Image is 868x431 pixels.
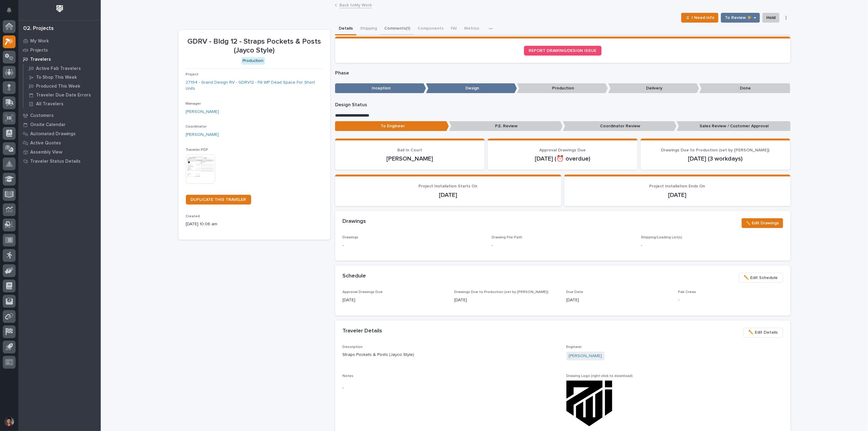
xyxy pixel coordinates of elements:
a: Active Fab Travelers [24,64,101,73]
span: Project [186,73,199,76]
button: ✏️ Edit Schedule [739,273,783,283]
button: FAI [447,23,461,35]
span: Approval Drawings Due [540,148,586,152]
span: Drawings Due to Production (set by [PERSON_NAME]) [661,148,770,152]
a: [PERSON_NAME] [186,132,219,138]
p: - [342,385,559,391]
p: Production [517,83,608,93]
a: [PERSON_NAME] [569,353,602,359]
a: My Work [18,36,101,45]
button: Details [335,23,356,35]
span: Drawings Due to Production (set by [PERSON_NAME]) [454,290,549,294]
span: DUPLICATE THIS TRAVELER [191,197,246,202]
span: Engineer [566,345,582,349]
span: Manager [186,102,201,106]
span: Ball In Court [398,148,422,152]
span: Project Installation Ends On [649,184,705,188]
span: ✏️ Edit Schedule [744,274,778,281]
p: [PERSON_NAME] [342,155,478,162]
a: To Shop This Week [24,73,101,81]
p: To Engineer [335,121,449,131]
a: Traveler Due Date Errors [24,91,101,99]
button: To Review 👨‍🏭 → [721,13,760,23]
button: Comments (1) [381,23,414,35]
a: REPORT DRAWING/DESIGN ISSUE [524,46,602,56]
span: Drawing File Path [492,236,522,239]
p: To Shop This Week [36,75,77,80]
h2: Traveler Details [342,328,382,335]
p: [DATE] (3 workdays) [648,155,783,162]
button: ⏳ I Need Info [681,13,718,23]
p: Straps Pockets & Posts (Jayco Style) [342,352,559,358]
p: - [678,297,783,303]
span: Coordinator [186,125,207,129]
span: REPORT DRAWING/DESIGN ISSUE [529,49,597,53]
img: Workspace Logo [54,3,65,14]
a: Back toMy Work [339,1,372,8]
span: To Review 👨‍🏭 → [725,14,756,21]
span: ⏳ I Need Info [685,14,714,21]
p: All Travelers [36,101,63,107]
button: Hold [762,13,779,23]
span: Traveler PDF [186,148,208,152]
h2: Drawings [342,218,366,225]
button: Metrics [461,23,483,35]
span: Description [342,345,363,349]
p: - [342,242,484,249]
p: P.E. Review [449,121,563,131]
h2: Schedule [342,273,366,280]
span: Created [186,215,200,218]
p: Travelers [30,57,51,62]
a: DUPLICATE THIS TRAVELER [186,195,251,205]
p: Design [426,83,517,93]
span: ✏️ Edit Details [749,329,778,336]
span: ✏️ Edit Drawings [746,219,779,227]
span: Due Date [566,290,584,294]
a: Projects [18,45,101,55]
p: Done [699,83,790,93]
p: Active Fab Travelers [36,66,81,71]
p: Design Status [335,102,790,108]
span: Drawings [342,236,358,239]
p: Traveler Due Date Errors [36,92,91,98]
p: Customers [30,113,54,118]
a: Automated Drawings [18,129,101,138]
button: Notifications [3,4,16,16]
p: [DATE] [572,191,783,199]
span: Project Installation Starts On [419,184,478,188]
a: Produced This Week [24,82,101,90]
p: Sales Review / Customer Approval [677,121,790,131]
span: Hold [766,14,776,21]
p: [DATE] [342,191,554,199]
a: 27194 - Grand Design RV - GDRV12 - Fill WP Dead Space For Short Units [186,79,323,92]
button: users-avatar [3,415,16,428]
span: Notes [342,374,353,378]
p: Automated Drawings [30,131,76,137]
p: [DATE] [342,297,447,303]
button: ✏️ Edit Drawings [742,218,783,228]
p: [DATE] [566,297,671,303]
p: GDRV - Bldg 12 - Straps Pockets & Posts (Jayco Style) [186,37,323,55]
div: Notifications [8,7,16,17]
p: Inception [335,83,426,93]
a: Customers [18,111,101,120]
p: Traveler Status Details [30,159,81,164]
p: - [641,242,783,249]
a: Travelers [18,55,101,64]
div: Production [241,57,265,65]
span: Fab Crews [678,290,696,294]
a: All Travelers [24,100,101,108]
p: [DATE] (⏰ overdue) [495,155,630,162]
p: [DATE] 10:06 am [186,221,323,227]
img: KYSY8OpNcp2xREuMiay1XbL6ud4h6u3nV5X2qE-ucmY [566,381,612,426]
p: Active Quotes [30,140,61,146]
p: Delivery [608,83,699,93]
span: Approval Drawings Due [342,290,383,294]
p: My Work [30,38,49,44]
a: Active Quotes [18,138,101,147]
p: Assembly View [30,150,62,155]
span: Drawing Logo (right-click to download) [566,374,633,378]
a: [PERSON_NAME] [186,109,219,115]
button: Shipping [356,23,381,35]
p: Projects [30,48,48,53]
